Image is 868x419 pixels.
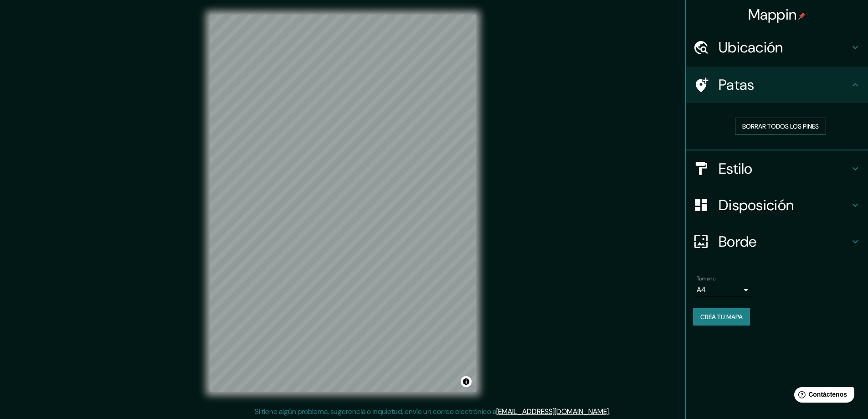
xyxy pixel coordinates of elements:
iframe: Lanzador de widgets de ayuda [787,383,858,409]
div: Borde [686,223,868,260]
div: A4 [697,283,751,297]
font: Crea tu mapa [700,313,743,321]
font: Mappin [748,5,797,24]
button: Crea tu mapa [693,308,750,326]
img: pin-icon.png [798,12,806,20]
font: Ubicación [719,38,783,57]
button: Borrar todos los pines [735,118,826,135]
canvas: Mapa [210,15,476,392]
div: Patas [686,67,868,103]
font: Si tiene algún problema, sugerencia o inquietud, envíe un correo electrónico a [255,407,496,416]
a: [EMAIL_ADDRESS][DOMAIN_NAME] [496,407,609,416]
font: . [610,406,611,416]
font: Borrar todos los pines [742,122,819,130]
font: Estilo [719,159,753,178]
font: Disposición [719,196,794,215]
font: Tamaño [697,275,715,282]
div: Ubicación [686,29,868,66]
button: Activar o desactivar atribución [461,376,472,387]
font: . [609,407,610,416]
font: Borde [719,232,757,251]
div: Estilo [686,150,868,187]
font: A4 [697,285,706,295]
font: Patas [719,75,755,94]
font: . [611,406,613,416]
div: Disposición [686,187,868,223]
